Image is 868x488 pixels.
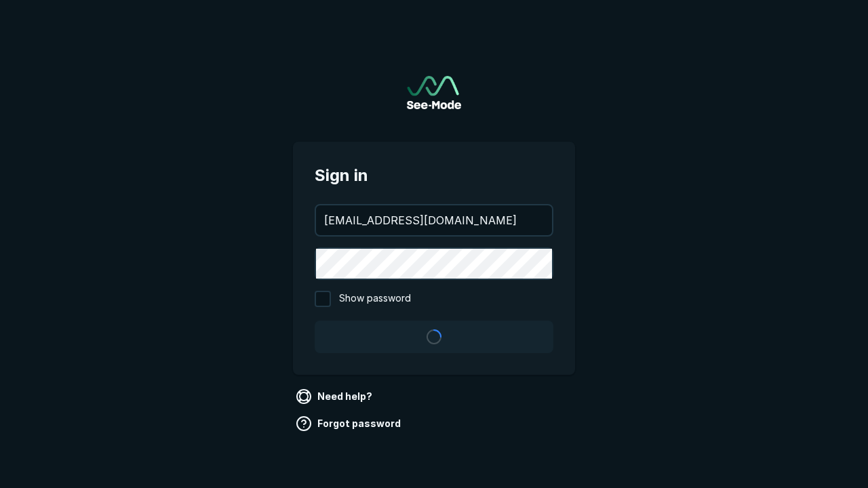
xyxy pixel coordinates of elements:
a: Forgot password [293,413,406,434]
span: Sign in [315,163,553,188]
img: See-Mode Logo [407,76,461,109]
a: Need help? [293,386,378,407]
input: your@email.com [316,205,552,235]
a: Go to sign in [407,76,461,109]
span: Show password [339,291,411,307]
